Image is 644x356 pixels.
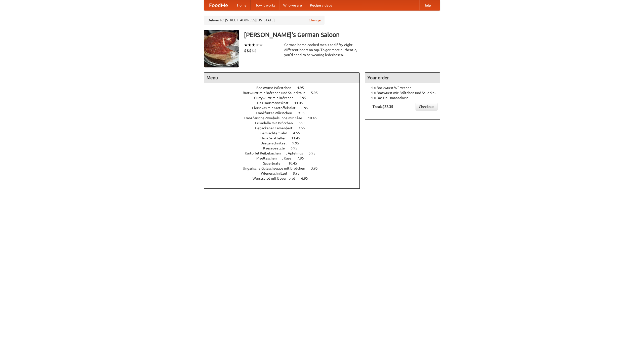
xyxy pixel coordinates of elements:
span: Französische Zwiebelsuppe mit Käse [244,116,307,120]
span: 10.45 [308,116,322,120]
a: Frankfurter Würstchen 9.95 [256,111,314,115]
a: Bockwurst Würstchen 4.95 [256,86,313,90]
span: Kartoffel Reibekuchen mit Apfelmus [245,151,308,155]
span: 5.95 [309,151,320,155]
span: 8.95 [293,171,305,175]
span: Ungarische Gulaschsuppe mit Brötchen [243,166,310,170]
span: Bockwurst Würstchen [256,86,296,90]
span: 6.95 [301,106,313,110]
span: Maultaschen mit Käse [256,156,296,160]
a: Das Hausmannskost 11.45 [257,101,312,105]
span: 7.55 [298,126,310,130]
span: 5.95 [311,91,323,95]
span: Sauerbraten [263,161,288,165]
li: $ [254,48,257,53]
a: Französische Zwiebelsuppe mit Käse 10.45 [244,116,326,120]
li: ★ [244,42,248,48]
a: Bratwurst mit Brötchen und Sauerkraut 5.95 [243,91,327,95]
li: 1 × Das Hausmannskost [368,95,437,100]
span: 6.95 [299,121,310,125]
span: 11.45 [291,136,305,140]
span: 4.55 [293,131,305,135]
span: Jaegerschnitzel [261,141,292,145]
span: 6.95 [301,176,313,180]
span: 10.45 [288,161,302,165]
li: $ [252,48,254,53]
span: 9.95 [292,141,304,145]
span: Frikadelle mit Brötchen [255,121,298,125]
li: $ [247,48,249,53]
span: Fleishkas mit Kartoffelsalat [252,106,301,110]
span: Gebackener Camenbert [255,126,298,130]
span: 5.95 [299,96,311,100]
a: Gebackener Camenbert 7.55 [255,126,314,130]
span: Frankfurter Würstchen [256,111,297,115]
a: Change [309,18,321,23]
span: 9.95 [298,111,310,115]
li: $ [244,48,247,53]
span: Haus Salatteller [260,136,291,140]
a: Fleishkas mit Kartoffelsalat 6.95 [252,106,317,110]
h3: [PERSON_NAME]'s German Saloon [244,30,440,40]
a: Gemischter Salat 4.55 [260,131,309,135]
a: Haus Salatteller 11.45 [260,136,309,140]
span: Currywurst mit Brötchen [254,96,299,100]
span: 6.95 [291,146,302,150]
a: FoodMe [204,0,233,10]
a: Help [419,0,435,10]
div: German home-cooked meals and fifty-eight different beers on tap. To get more authentic, you'd nee... [284,42,360,57]
a: Home [233,0,251,10]
a: Kaesepaetzle 6.95 [263,146,307,150]
a: Currywurst mit Brötchen 5.95 [254,96,315,100]
li: ★ [255,42,259,48]
span: Gemischter Salat [260,131,292,135]
span: 11.45 [294,101,308,105]
a: Frikadelle mit Brötchen 6.95 [255,121,315,125]
a: Recipe videos [306,0,336,10]
a: Who we are [279,0,306,10]
span: Wienerschnitzel [261,171,292,175]
li: 1 × Bratwurst mit Brötchen und Sauerkraut [368,90,437,95]
span: 4.95 [297,86,309,90]
span: Bratwurst mit Brötchen und Sauerkraut [243,91,310,95]
span: 7.95 [297,156,309,160]
li: ★ [259,42,263,48]
h4: Menu [204,73,359,83]
div: Deliver to: [STREET_ADDRESS][US_STATE] [204,16,325,25]
a: Jaegerschnitzel 9.95 [261,141,308,145]
a: How it works [251,0,279,10]
a: Sauerbraten 10.45 [263,161,306,165]
span: 3.95 [311,166,323,170]
li: $ [249,48,252,53]
a: Kartoffel Reibekuchen mit Apfelmus 5.95 [245,151,325,155]
b: Total: $22.35 [373,105,393,109]
img: angular.jpg [204,30,239,67]
span: Das Hausmannskost [257,101,294,105]
span: Wurstsalad mit Bauernbrot [253,176,300,180]
li: ★ [248,42,252,48]
li: ★ [252,42,255,48]
a: Maultaschen mit Käse 7.95 [256,156,313,160]
a: Wienerschnitzel 8.95 [261,171,309,175]
li: 1 × Bockwurst Würstchen [368,85,437,90]
a: Wurstsalad mit Bauernbrot 6.95 [253,176,317,180]
h4: Your order [365,73,440,83]
span: Kaesepaetzle [263,146,290,150]
a: Ungarische Gulaschsuppe mit Brötchen 3.95 [243,166,327,170]
a: Checkout [416,103,437,110]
